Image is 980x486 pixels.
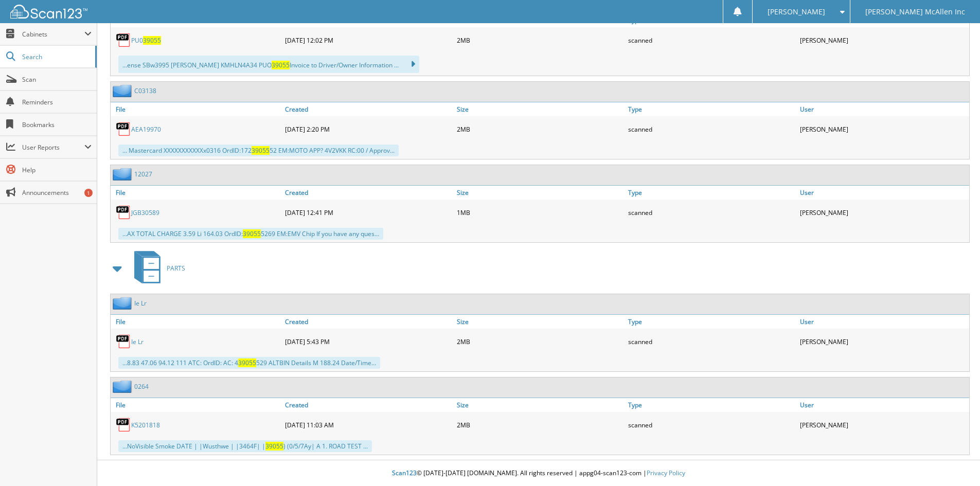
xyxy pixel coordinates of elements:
[113,297,134,310] img: folder2.png
[797,415,969,435] div: [PERSON_NAME]
[118,440,372,452] div: ...NoVisible Smoke DATE | |Wusthwe | |3464F| | ) (0/5/7Ay| A 1. ROAD TEST ...
[626,398,797,412] a: Type
[111,186,282,200] a: File
[282,186,454,200] a: Created
[22,75,92,84] span: Scan
[797,202,969,223] div: [PERSON_NAME]
[243,229,261,238] span: 39055
[265,442,283,451] span: 39055
[282,398,454,412] a: Created
[111,398,282,412] a: File
[167,264,185,273] span: PARTS
[797,102,969,116] a: User
[134,382,149,391] a: 0264
[454,331,626,352] div: 2MB
[282,331,454,352] div: [DATE] 5:43 PM
[282,102,454,116] a: Created
[797,398,969,412] a: User
[797,331,969,352] div: [PERSON_NAME]
[797,30,969,50] div: [PERSON_NAME]
[454,186,626,200] a: Size
[454,315,626,329] a: Size
[131,337,144,346] a: Ie Lr
[116,121,131,137] img: PDF.png
[10,5,87,19] img: scan123-logo-white.svg
[116,205,131,220] img: PDF.png
[84,189,93,197] div: 1
[134,299,147,308] a: Ie Lr
[134,170,152,178] a: 12027
[626,331,797,352] div: scanned
[797,119,969,139] div: [PERSON_NAME]
[111,102,282,116] a: File
[626,30,797,50] div: scanned
[454,398,626,412] a: Size
[626,202,797,223] div: scanned
[929,437,980,486] iframe: Chat Widget
[113,380,134,393] img: folder2.png
[626,315,797,329] a: Type
[272,61,290,69] span: 39055
[647,469,685,477] a: Privacy Policy
[113,168,134,181] img: folder2.png
[454,102,626,116] a: Size
[116,32,131,48] img: PDF.png
[252,146,270,155] span: 39055
[22,30,84,39] span: Cabinets
[118,357,380,369] div: ...8.83 47.06 94.12 111 ATC: OrdID: AC: 4 529 ALTBIN Details M 188.24 Date/Time...
[97,461,980,486] div: © [DATE]-[DATE] [DOMAIN_NAME]. All rights reserved | appg04-scan123-com |
[454,30,626,50] div: 2MB
[282,30,454,50] div: [DATE] 12:02 PM
[131,125,161,134] a: AEA19970
[454,415,626,435] div: 2MB
[22,52,90,61] span: Search
[116,417,131,433] img: PDF.png
[626,186,797,200] a: Type
[131,421,160,429] a: K5201818
[282,119,454,139] div: [DATE] 2:20 PM
[392,469,417,477] span: Scan123
[143,36,161,45] span: 39055
[128,248,185,289] a: PARTS
[454,119,626,139] div: 2MB
[134,86,156,95] a: C03138
[131,36,161,45] a: PU039055
[22,188,92,197] span: Announcements
[454,202,626,223] div: 1MB
[865,9,965,15] span: [PERSON_NAME] McAllen Inc
[22,143,84,152] span: User Reports
[797,186,969,200] a: User
[282,202,454,223] div: [DATE] 12:41 PM
[118,145,399,156] div: ... Mastercard XXXXXXXXXXXx0316 OrdID:172 52 EM:MOTO APP? 4V2VKK RC:00 / Approv...
[22,120,92,129] span: Bookmarks
[282,315,454,329] a: Created
[768,9,825,15] span: [PERSON_NAME]
[118,56,419,73] div: ...ense SBw3995 [PERSON_NAME] KMHLN4A34 PUO Invoice to Driver/Owner Information ...
[22,166,92,174] span: Help
[22,98,92,106] span: Reminders
[626,415,797,435] div: scanned
[238,358,256,367] span: 39055
[118,228,383,240] div: ...AX TOTAL CHARGE 3.59 Li 164.03 OrdID: 5269 EM:EMV Chip If you have any ques...
[626,119,797,139] div: scanned
[116,334,131,349] img: PDF.png
[282,415,454,435] div: [DATE] 11:03 AM
[113,84,134,97] img: folder2.png
[111,315,282,329] a: File
[797,315,969,329] a: User
[131,208,159,217] a: JGB30589
[626,102,797,116] a: Type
